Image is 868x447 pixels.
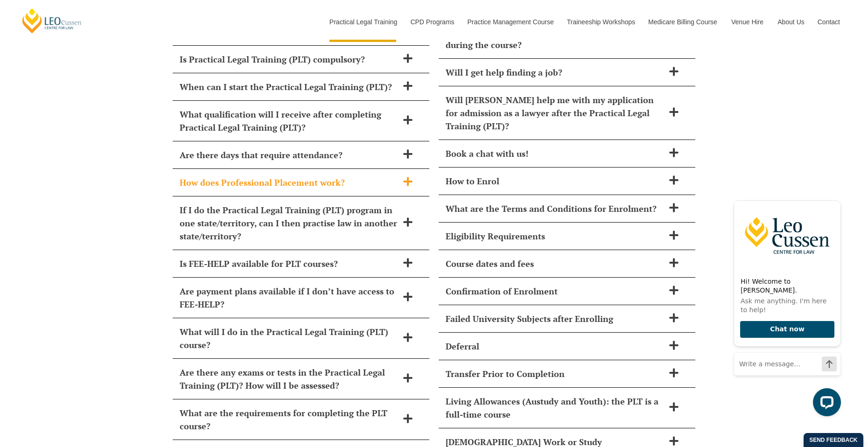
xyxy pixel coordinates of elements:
[403,2,460,42] a: CPD Programs
[322,2,404,42] a: Practical Legal Training
[180,406,398,433] h2: What are the requirements for completing the PLT course?
[446,93,664,133] h2: Will [PERSON_NAME] help me with my application for admission as a lawyer after the Practical Lega...
[560,2,641,42] a: Traineeship Workshops
[180,203,398,243] h2: If I do the Practical Legal Training (PLT) program in one state/territory, can I then practise la...
[180,53,398,66] h2: Is Practical Legal Training (PLT) compulsory?
[446,66,664,79] h2: Will I get help finding a job?
[180,108,398,134] h2: What qualification will I receive after completing Practical Legal Training (PLT)?
[770,2,811,42] a: About Us
[446,175,664,188] h2: How to Enrol
[446,340,664,353] h2: Deferral
[446,230,664,243] h2: Eligibility Requirements
[21,7,83,34] a: [PERSON_NAME] Centre for Law
[446,367,664,380] h2: Transfer Prior to Completion
[180,285,398,311] h2: Are payment plans available if I don’t have access to FEE-HELP?
[180,148,398,161] h2: Are there days that require attendance?
[180,80,398,93] h2: When can I start the Practical Legal Training (PLT)?
[446,285,664,298] h2: Confirmation of Enrolment
[446,312,664,325] h2: Failed University Subjects after Enrolling
[446,395,664,421] h2: Living Allowances (Austudy and Youth): the PLT is a full-time course
[180,257,398,270] h2: Is FEE-HELP available for PLT courses?
[724,2,770,42] a: Venue Hire
[641,2,724,42] a: Medicare Billing Course
[446,202,664,215] h2: What are the Terms and Conditions for Enrolment?
[811,2,847,42] a: Contact
[446,257,664,270] h2: Course dates and fees
[180,325,398,351] h2: What will I do in the Practical Legal Training (PLT) course?
[446,147,664,160] h2: Book a chat with us!
[461,2,560,42] a: Practice Management Course
[180,176,398,189] h2: How does Professional Placement work?
[726,192,845,424] iframe: LiveChat chat widget
[180,366,398,392] h2: Are there any exams or tests in the Practical Legal Training (PLT)? How will I be assessed?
